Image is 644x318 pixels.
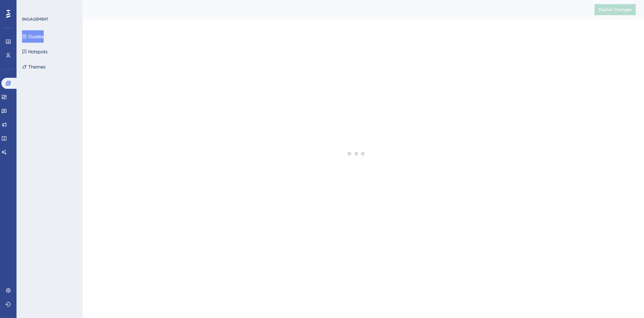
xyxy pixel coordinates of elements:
button: Hotspots [22,45,47,58]
div: ENGAGEMENT [22,17,48,22]
button: Publish Changes [594,4,636,15]
button: Themes [22,61,45,73]
button: Guides [22,30,44,43]
span: Publish Changes [599,7,632,12]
